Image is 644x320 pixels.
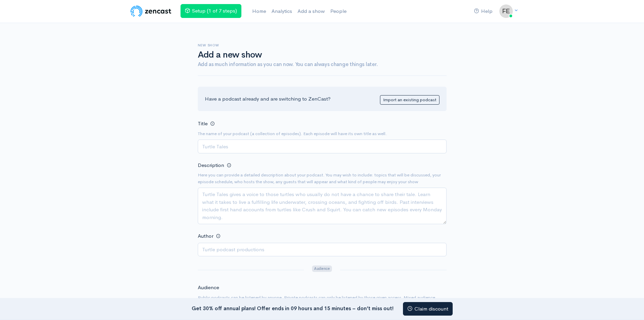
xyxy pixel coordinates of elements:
[312,265,332,272] span: Audience
[198,87,447,111] div: Have a podcast already and are switching to ZenCast?
[181,4,241,18] a: Setup (1 of 7 steps)
[403,302,453,316] a: Claim discount
[198,243,447,257] input: Turtle podcast productions
[198,50,447,60] h1: Add a new show
[198,294,447,307] small: Public podcasts can be listened by anyone. Private podcasts can only be listened by those given a...
[198,284,219,292] label: Audience
[129,4,172,18] img: ZenCast Logo
[198,232,213,240] label: Author
[380,95,439,105] a: Import an existing podcast
[249,4,269,19] a: Home
[198,172,447,185] small: Here you can provide a detailed description about your podcast. You may wish to include: topics t...
[471,4,495,19] a: Help
[192,305,393,311] strong: Get 30% off annual plans! Offer ends in 09 hours and 15 minutes – don’t miss out!
[328,4,349,19] a: People
[269,4,295,19] a: Analytics
[198,120,208,128] label: Title
[295,4,328,19] a: Add a show
[198,62,447,67] h4: Add as much information as you can now. You can always change things later.
[198,140,447,153] input: Turtle Tales
[198,43,447,47] h6: New show
[499,4,513,18] img: ...
[198,162,224,169] label: Description
[198,130,447,137] small: The name of your podcast (a collection of episodes). Each episode will have its own title as well.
